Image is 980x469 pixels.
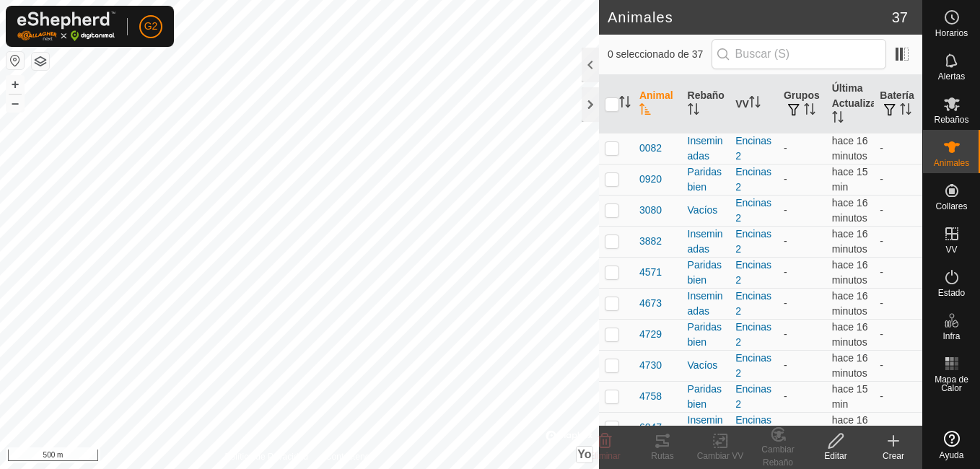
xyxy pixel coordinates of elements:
[608,9,892,26] h2: Animales
[778,257,826,288] td: -
[688,203,725,218] div: Vacíos
[778,350,826,381] td: -
[577,448,591,460] span: Yo
[577,447,592,463] button: Yo
[6,52,24,69] button: Restablecer Mapa
[691,450,749,463] div: Cambiar VV
[749,98,761,110] p-sorticon: Activar para ordenar
[639,141,662,156] span: 0082
[832,383,868,410] span: 30 ago 2025, 23:07
[32,53,49,70] button: Capas del Mapa
[688,358,725,373] div: Vacíos
[6,76,24,93] button: +
[688,320,725,350] div: Paridas bien
[688,289,725,319] div: Inseminadas
[639,105,651,117] p-sorticon: Activar para ordenar
[688,89,725,101] font: Rebaño
[639,265,662,280] span: 4571
[735,197,771,224] a: Encinas2
[639,420,662,435] span: 6047
[589,451,620,461] span: Eliminar
[639,358,662,373] span: 4730
[225,450,308,463] a: Política de Privacidad
[832,352,868,379] span: 30 ago 2025, 23:06
[735,352,771,379] a: Encinas2
[874,195,922,226] td: -
[807,450,865,463] div: Editar
[778,319,826,350] td: -
[874,226,922,257] td: -
[832,321,868,348] span: 30 ago 2025, 23:06
[874,288,922,319] td: -
[874,133,922,164] td: -
[619,98,631,110] p-sorticon: Activar para ordenar
[735,135,771,162] a: Encinas2
[778,164,826,195] td: -
[639,234,662,249] span: 3882
[688,382,725,412] div: Paridas bien
[942,332,960,341] span: Infra
[935,29,968,38] span: Horarios
[735,290,771,317] a: Encinas2
[935,202,967,211] span: Collares
[325,450,374,463] a: Contáctenos
[934,159,969,167] span: Animales
[934,115,968,124] span: Rebaños
[608,47,712,62] span: 0 seleccionado de 37
[804,105,815,117] p-sorticon: Activar para ordenar
[784,89,820,101] font: Grupos
[832,259,868,286] span: 30 ago 2025, 23:06
[778,133,826,164] td: -
[874,381,922,412] td: -
[832,135,868,162] span: 30 ago 2025, 23:06
[639,327,662,342] span: 4729
[735,414,771,441] a: Encinas2
[927,375,976,393] span: Mapa de Calor
[639,296,662,311] span: 4673
[865,450,922,463] div: Crear
[735,98,749,110] font: VV
[735,228,771,255] a: Encinas2
[6,95,24,112] button: –
[688,413,725,443] div: Inseminadas
[874,319,922,350] td: -
[688,133,725,164] div: Inseminadas
[832,82,897,109] font: Última Actualización
[712,39,886,69] input: Buscar (S)
[940,451,964,460] span: Ayuda
[832,166,868,193] span: 30 ago 2025, 23:06
[945,245,957,254] span: VV
[880,89,914,101] font: Batería
[938,72,965,81] span: Alertas
[874,164,922,195] td: -
[634,450,691,463] div: Rutas
[688,165,725,195] div: Paridas bien
[832,228,868,255] span: 30 ago 2025, 23:06
[639,389,662,404] span: 4758
[832,197,868,224] span: 30 ago 2025, 23:06
[688,227,725,257] div: Inseminadas
[17,12,115,41] img: Logo Gallagher
[639,89,673,101] font: Animal
[874,412,922,443] td: -
[688,258,725,288] div: Paridas bien
[778,381,826,412] td: -
[735,383,771,410] a: Encinas2
[778,412,826,443] td: -
[874,257,922,288] td: -
[874,350,922,381] td: -
[144,19,158,34] span: G2
[923,425,980,465] a: Ayuda
[639,172,662,187] span: 0920
[735,321,771,348] a: Encinas2
[938,289,965,297] span: Estado
[892,6,908,28] span: 37
[749,443,807,469] div: Cambiar Rebaño
[832,113,844,125] p-sorticon: Activar para ordenar
[832,414,868,441] span: 30 ago 2025, 23:06
[735,259,771,286] a: Encinas2
[735,166,771,193] a: Encinas2
[778,226,826,257] td: -
[900,105,911,117] p-sorticon: Activar para ordenar
[778,195,826,226] td: -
